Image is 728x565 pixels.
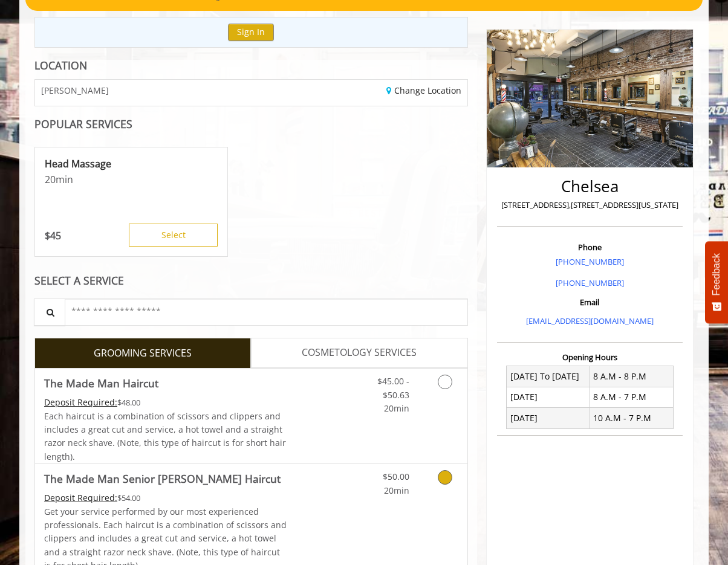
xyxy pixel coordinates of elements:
span: [PERSON_NAME] [41,86,109,95]
div: $48.00 [44,396,287,409]
span: min [56,173,73,186]
td: [DATE] To [DATE] [507,366,590,387]
span: $50.00 [383,471,409,482]
p: Head Massage [45,157,218,170]
b: The Made Man Haircut [44,375,158,392]
a: [EMAIL_ADDRESS][DOMAIN_NAME] [526,315,654,326]
td: 10 A.M - 7 P.M [590,408,673,428]
span: 20min [384,402,409,414]
span: COSMETOLOGY SERVICES [302,345,417,361]
span: 20min [384,485,409,496]
span: $ [45,229,50,242]
td: 8 A.M - 8 P.M [590,366,673,387]
span: GROOMING SERVICES [94,346,192,361]
p: 45 [45,229,61,242]
h3: Opening Hours [497,353,683,361]
div: $54.00 [44,491,287,505]
button: Sign In [228,24,274,41]
div: SELECT A SERVICE [34,275,468,286]
a: Change Location [386,85,461,96]
h3: Phone [500,243,680,251]
td: 8 A.M - 7 P.M [590,387,673,407]
td: [DATE] [507,408,590,428]
p: 20 [45,173,218,186]
span: $45.00 - $50.63 [377,375,409,400]
b: LOCATION [34,58,87,73]
span: This service needs some Advance to be paid before we block your appointment [44,492,117,503]
button: Select [129,224,218,247]
b: The Made Man Senior [PERSON_NAME] Haircut [44,470,281,487]
span: This service needs some Advance to be paid before we block your appointment [44,396,117,408]
span: Feedback [711,253,722,295]
a: [PHONE_NUMBER] [556,256,624,267]
button: Feedback - Show survey [705,241,728,323]
h2: Chelsea [500,178,680,195]
p: [STREET_ADDRESS],[STREET_ADDRESS][US_STATE] [500,199,680,211]
h3: Email [500,298,680,306]
td: [DATE] [507,387,590,407]
b: POPULAR SERVICES [34,117,132,131]
button: Service Search [34,299,65,326]
span: Each haircut is a combination of scissors and clippers and includes a great cut and service, a ho... [44,410,286,462]
a: [PHONE_NUMBER] [556,277,624,288]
